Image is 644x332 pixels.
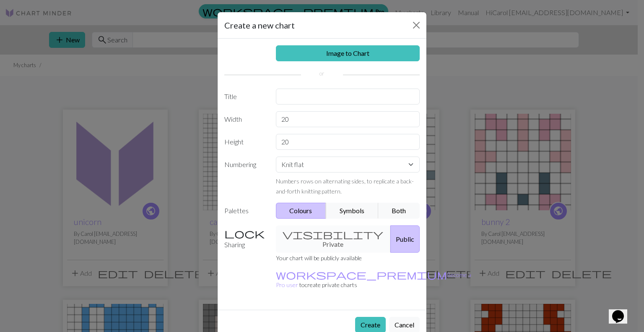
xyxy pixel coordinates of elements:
[219,134,271,150] label: Height
[390,225,420,253] button: Public
[276,45,420,61] a: Image to Chart
[276,203,327,219] button: Colours
[378,203,420,219] button: Both
[276,271,471,288] a: Become a Pro user
[410,18,423,32] button: Close
[326,203,379,219] button: Symbols
[219,89,271,105] label: Title
[224,19,295,31] h5: Create a new chart
[276,178,414,195] small: Numbers rows on alternating sides, to replicate a back-and-forth knitting pattern.
[219,157,271,196] label: Numbering
[609,298,636,324] iframe: chat widget
[276,271,471,288] small: to create private charts
[219,225,271,253] label: Sharing
[219,111,271,127] label: Width
[276,269,447,280] span: workspace_premium
[219,203,271,219] label: Palettes
[276,254,362,261] small: Your chart will be publicly available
